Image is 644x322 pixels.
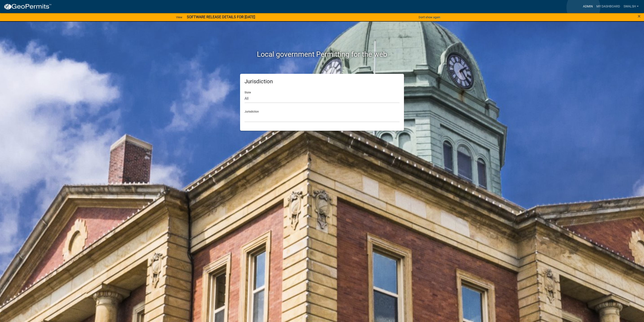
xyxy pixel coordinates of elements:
[595,2,622,11] a: My Dashboard
[622,2,640,11] a: swalsh
[638,14,641,19] button: Close
[581,2,595,11] a: Admin
[197,50,447,59] h2: Local government Permitting for the web
[174,14,184,21] a: View
[245,78,399,85] h5: Jurisdiction
[638,13,641,19] span: ×
[417,14,442,21] button: Don't show again
[187,15,255,19] strong: SOFTWARE RELEASE DETAILS FOR [DATE]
